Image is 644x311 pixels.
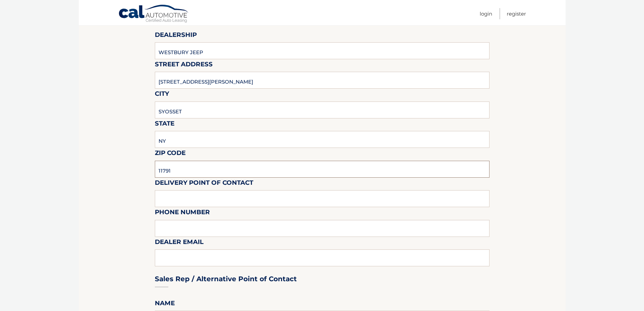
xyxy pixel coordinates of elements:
a: Cal Automotive [118,4,189,24]
label: City [155,89,169,101]
label: Dealer Email [155,237,204,249]
label: Name [155,298,175,311]
label: Dealership [155,30,197,42]
label: State [155,118,174,131]
label: Phone Number [155,207,210,220]
label: Zip Code [155,148,186,160]
a: Login [480,8,492,19]
label: Delivery Point of Contact [155,178,253,190]
label: Street Address [155,59,213,72]
a: Register [507,8,526,19]
h3: Sales Rep / Alternative Point of Contact [155,275,297,283]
